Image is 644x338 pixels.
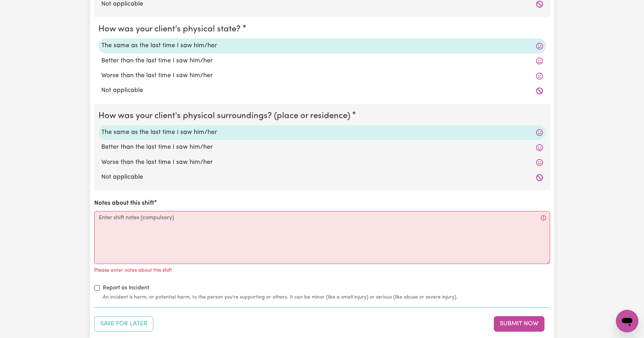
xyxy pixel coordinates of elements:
[616,310,638,332] iframe: Button to launch messaging window
[494,316,544,332] button: Submit your job report
[101,173,543,182] label: Not applicable
[101,41,543,50] label: The same as the last time I saw him/her
[94,199,154,208] label: Notes about this shift
[101,71,543,80] label: Worse than the last time I saw him/her
[101,158,543,167] label: Worse than the last time I saw him/her
[94,316,153,332] button: Save your job report
[94,267,172,275] p: Please enter notes about this shift
[103,294,550,301] small: An incident is harm, or potential harm, to the person you're supporting or others. It can be mino...
[101,128,543,137] label: The same as the last time I saw him/her
[101,143,543,152] label: Better than the last time I saw him/her
[101,86,543,95] label: Not applicable
[101,56,543,66] label: Better than the last time I saw him/her
[98,23,243,36] legend: How was your client's physical state?
[98,110,353,122] legend: How was your client's physical surroundings? (place or residence)
[103,284,149,292] label: Report as Incident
